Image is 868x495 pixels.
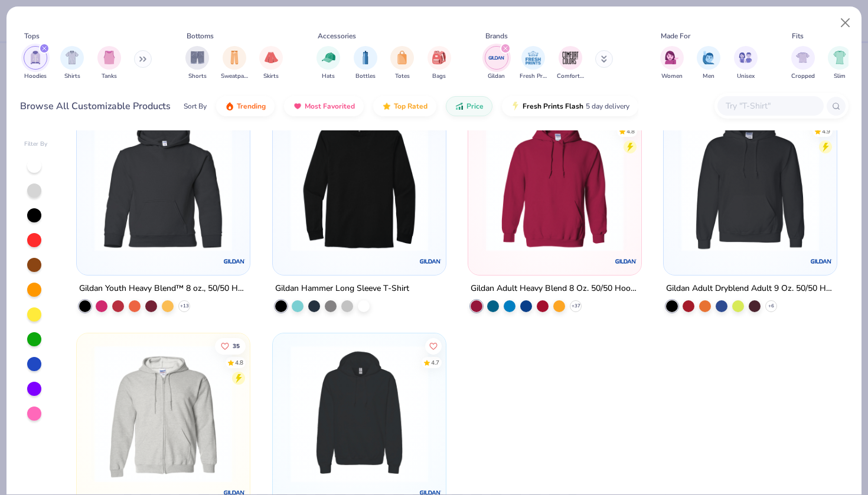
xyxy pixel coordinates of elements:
img: f0dd7ca2-ba01-4ba4-9a1f-1fea864203c0 [285,114,434,251]
img: 0d20bbd1-2ec3-4b1f-a0cf-0f49d3b5fcb7 [676,114,825,251]
span: Bags [432,72,446,81]
img: Bags Image [432,51,445,64]
button: Fresh Prints Flash5 day delivery [502,96,638,116]
div: Brands [485,31,508,41]
button: filter button [24,46,47,81]
button: filter button [697,46,720,81]
span: Cropped [791,72,815,81]
span: Price [466,101,484,111]
div: filter for Shorts [185,46,209,81]
img: Gildan logo [614,250,638,273]
span: Totes [395,72,410,81]
div: 4.9 [822,127,830,136]
div: filter for Men [697,46,720,81]
div: filter for Totes [390,46,414,81]
button: filter button [259,46,283,81]
span: Fresh Prints Flash [523,101,583,111]
button: Like [425,338,441,355]
div: Filter By [24,140,48,149]
img: flash.gif [511,101,520,111]
div: filter for Bottles [354,46,377,81]
div: filter for Hats [316,46,340,81]
div: filter for Shirts [60,46,84,81]
button: filter button [185,46,209,81]
div: Fits [792,31,804,41]
span: Hats [322,72,335,81]
button: filter button [520,46,547,81]
div: Tops [24,31,40,41]
div: Sort By [184,101,207,112]
img: most_fav.gif [293,101,302,111]
div: 4.8 [626,127,635,136]
button: filter button [734,46,758,81]
img: Skirts Image [265,51,278,64]
button: Like [215,338,246,355]
div: Bottoms [187,31,214,41]
span: Slim [834,72,846,81]
button: Close [834,12,857,34]
button: Top Rated [373,96,436,116]
button: filter button [660,46,684,81]
img: Sweatpants Image [228,51,241,64]
span: + 13 [180,303,189,310]
img: Bottles Image [359,51,372,64]
span: 5 day delivery [586,100,629,113]
span: Sweatpants [221,72,248,81]
div: filter for Slim [828,46,851,81]
span: Tanks [102,72,117,81]
span: Shirts [64,72,80,81]
button: Most Favorited [284,96,364,116]
span: Fresh Prints [520,72,547,81]
button: filter button [828,46,851,81]
input: Try "T-Shirt" [725,99,815,113]
div: filter for Skirts [259,46,283,81]
button: filter button [390,46,414,81]
img: trending.gif [225,101,234,111]
button: filter button [60,46,84,81]
img: TopRated.gif [382,101,391,111]
div: filter for Unisex [734,46,758,81]
div: filter for Tanks [97,46,121,81]
span: Skirts [263,72,279,81]
div: Gildan Adult Dryblend Adult 9 Oz. 50/50 Hood [666,281,834,296]
span: Trending [237,101,266,111]
span: Comfort Colors [557,72,584,81]
span: + 6 [768,303,774,310]
div: filter for Gildan [485,46,508,81]
img: Hats Image [322,51,335,64]
img: 1a07cc18-aee9-48c0-bcfb-936d85bd356b [285,345,434,483]
img: Cropped Image [796,51,810,64]
span: Shorts [188,72,207,81]
div: filter for Sweatpants [221,46,248,81]
button: filter button [557,46,584,81]
img: Fresh Prints Image [524,49,542,67]
button: filter button [316,46,340,81]
img: Gildan logo [223,250,247,273]
span: + 37 [571,303,580,310]
img: Women Image [665,51,678,64]
div: 4.8 [235,359,243,368]
img: Gildan logo [810,250,833,273]
button: filter button [485,46,508,81]
div: Browse All Customizable Products [20,99,171,113]
img: Shirts Image [66,51,79,64]
div: 4.7 [430,359,439,368]
div: Gildan Adult Heavy Blend 8 Oz. 50/50 Hooded Sweatshirt [471,281,639,296]
div: filter for Women [660,46,684,81]
button: filter button [221,46,248,81]
button: Trending [216,96,275,116]
span: Women [661,72,683,81]
button: Price [446,96,492,116]
img: 01756b78-01f6-4cc6-8d8a-3c30c1a0c8ac [480,114,629,251]
img: Gildan Image [488,49,505,67]
span: Unisex [737,72,755,81]
span: Most Favorited [305,101,355,111]
div: filter for Hoodies [24,46,47,81]
div: Gildan Youth Heavy Blend™ 8 oz., 50/50 Hooded Sweatshirt [79,281,247,296]
button: filter button [791,46,815,81]
img: Shorts Image [191,51,204,64]
img: 7d24326c-c9c5-4841-bae4-e530e905f602 [89,345,238,483]
img: Slim Image [833,51,846,64]
img: Men Image [702,51,715,64]
div: Made For [661,31,690,41]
